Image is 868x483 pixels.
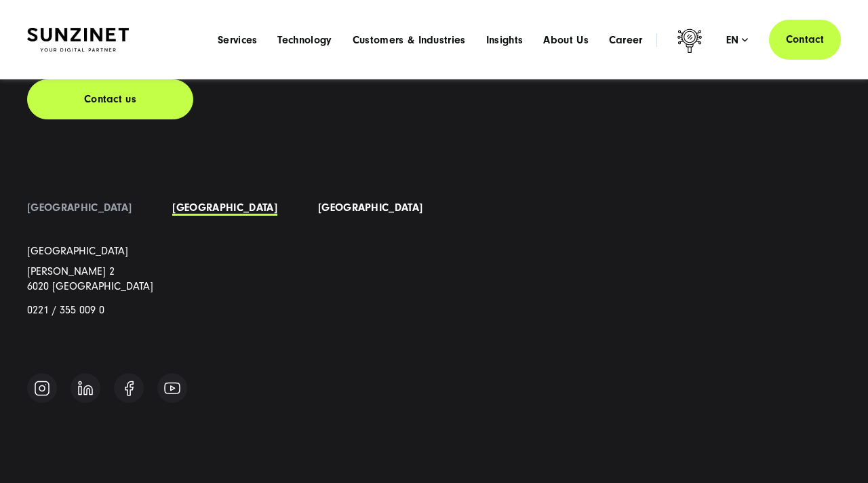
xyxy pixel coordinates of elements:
img: Follow us on Youtube [164,382,180,394]
a: Contact us [27,79,193,119]
img: Follow us on Instagram [34,380,50,397]
div: en [726,33,749,47]
a: Customers & Industries [353,33,466,47]
a: About Us [543,33,589,47]
a: [GEOGRAPHIC_DATA] [172,201,277,214]
a: [GEOGRAPHIC_DATA] [27,201,132,214]
span: [PERSON_NAME] 2 6020 [GEOGRAPHIC_DATA] [27,265,153,292]
a: Career [609,33,643,47]
a: [GEOGRAPHIC_DATA] [318,201,422,214]
a: Insights [486,33,524,47]
img: Follow us on Facebook [125,381,134,396]
p: 0221 / 355 009 0 [27,303,174,317]
a: Services [218,33,258,47]
img: Follow us on Linkedin [78,381,93,395]
a: [GEOGRAPHIC_DATA] [27,244,128,258]
a: Technology [277,33,332,47]
img: SUNZINET Full Service Digital Agentur [27,28,129,52]
a: Contact [769,20,841,60]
